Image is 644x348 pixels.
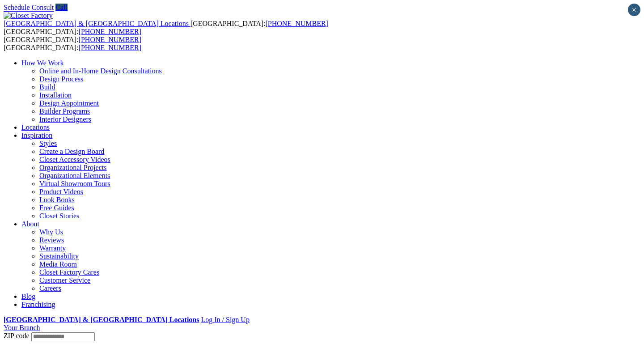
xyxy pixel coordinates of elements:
[39,172,110,179] a: Organizational Elements
[265,20,328,27] a: [PHONE_NUMBER]
[39,204,74,212] a: Free Guides
[39,115,91,123] a: Interior Designers
[4,36,141,51] span: [GEOGRAPHIC_DATA]: [GEOGRAPHIC_DATA]:
[39,83,55,91] a: Build
[4,332,30,340] span: ZIP code
[39,212,79,220] a: Closet Stories
[4,20,189,27] span: [GEOGRAPHIC_DATA] & [GEOGRAPHIC_DATA] Locations
[4,12,53,20] img: Closet Factory
[39,268,99,276] a: Closet Factory Cares
[628,4,640,16] button: Close
[21,293,35,300] a: Blog
[4,20,328,35] span: [GEOGRAPHIC_DATA]: [GEOGRAPHIC_DATA]:
[39,284,61,292] a: Careers
[39,276,90,284] a: Customer Service
[39,180,110,187] a: Virtual Showroom Tours
[21,220,39,228] a: About
[21,123,50,131] a: Locations
[39,196,75,204] a: Look Books
[39,91,72,99] a: Installation
[39,107,90,115] a: Builder Programs
[4,4,54,11] a: Schedule Consult
[39,244,66,252] a: Warranty
[21,59,64,67] a: How We Work
[4,324,40,331] a: Your Branch
[39,148,104,155] a: Create a Design Board
[79,28,141,35] a: [PHONE_NUMBER]
[39,164,106,171] a: Organizational Projects
[39,67,162,75] a: Online and In-Home Design Consultations
[21,132,52,139] a: Inspiration
[39,75,83,83] a: Design Process
[79,36,141,43] a: [PHONE_NUMBER]
[39,99,99,107] a: Design Appointment
[39,260,77,268] a: Media Room
[21,301,55,308] a: Franchising
[39,140,57,147] a: Styles
[4,20,191,27] a: [GEOGRAPHIC_DATA] & [GEOGRAPHIC_DATA] Locations
[39,156,110,163] a: Closet Accessory Videos
[39,252,79,260] a: Sustainability
[31,332,95,341] input: Enter your Zip code
[39,188,83,195] a: Product Videos
[201,316,249,323] a: Log In / Sign Up
[4,316,199,323] a: [GEOGRAPHIC_DATA] & [GEOGRAPHIC_DATA] Locations
[39,228,63,236] a: Why Us
[79,44,141,51] a: [PHONE_NUMBER]
[55,4,68,11] a: Call
[39,236,64,244] a: Reviews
